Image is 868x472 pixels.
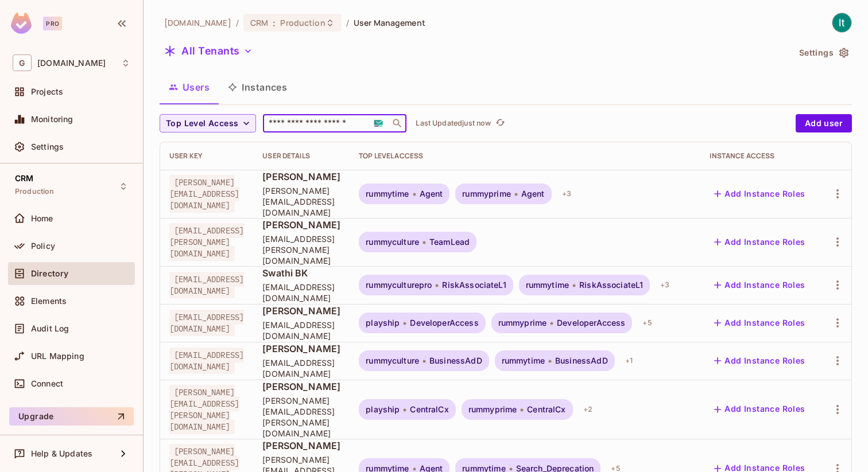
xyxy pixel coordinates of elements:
[9,407,134,426] button: Upgrade
[656,276,674,294] div: + 3
[638,314,656,332] div: + 5
[13,54,32,71] span: G
[37,58,106,68] span: Workspace: gameskraft.com
[262,282,340,303] span: [EMAIL_ADDRESS][DOMAIN_NAME]
[262,342,340,355] span: [PERSON_NAME]
[15,174,33,183] span: CRM
[366,189,409,198] span: rummytime
[272,18,276,28] span: :
[262,170,340,183] span: [PERSON_NAME]
[579,400,597,419] div: + 2
[31,379,63,388] span: Connect
[502,356,545,365] span: rummytime
[262,233,340,266] span: [EMAIL_ADDRESS][PERSON_NAME][DOMAIN_NAME]
[169,272,244,298] span: [EMAIL_ADDRESS][DOMAIN_NAME]
[169,175,239,213] span: [PERSON_NAME][EMAIL_ADDRESS][DOMAIN_NAME]
[169,348,244,374] span: [EMAIL_ADDRESS][DOMAIN_NAME]
[11,13,32,34] img: SReyMgAAAABJRU5ErkJggg==
[262,319,340,341] span: [EMAIL_ADDRESS][DOMAIN_NAME]
[354,17,425,28] span: User Management
[31,87,63,96] span: Projects
[31,142,64,151] span: Settings
[31,297,67,306] span: Elements
[262,439,340,452] span: [PERSON_NAME]
[160,73,219,102] button: Users
[710,352,809,370] button: Add Instance Roles
[166,116,238,131] span: Top Level Access
[429,356,482,365] span: BusinessAdD
[262,380,340,393] span: [PERSON_NAME]
[366,318,400,327] span: playship
[442,280,506,290] span: RiskAssociateL1
[710,314,809,332] button: Add Instance Roles
[416,119,491,128] p: Last Updated just now
[366,280,432,290] span: rummyculturepro
[169,223,244,261] span: [EMAIL_ADDRESS][PERSON_NAME][DOMAIN_NAME]
[262,395,340,439] span: [PERSON_NAME][EMAIL_ADDRESS][PERSON_NAME][DOMAIN_NAME]
[262,357,340,379] span: [EMAIL_ADDRESS][DOMAIN_NAME]
[621,352,637,370] div: + 1
[31,352,84,361] span: URL Mapping
[169,151,244,161] div: User Key
[262,151,340,161] div: User Details
[410,405,448,414] span: CentralCx
[710,400,809,419] button: Add Instance Roles
[491,116,507,130] span: Click to refresh data
[468,405,517,414] span: rummyprime
[262,185,340,218] span: [PERSON_NAME][EMAIL_ADDRESS][DOMAIN_NAME]
[366,237,419,247] span: rummyculture
[493,116,507,130] button: refresh
[710,151,809,161] div: Instance Access
[710,276,809,294] button: Add Instance Roles
[521,189,545,198] span: Agent
[262,305,340,317] span: [PERSON_NAME]
[346,17,349,28] li: /
[262,219,340,231] span: [PERSON_NAME]
[359,151,691,161] div: Top Level Access
[579,280,643,290] span: RiskAssociateL1
[236,17,239,28] li: /
[526,280,569,290] span: rummytime
[164,17,231,28] span: the active workspace
[498,318,547,327] span: rummyprime
[169,310,244,336] span: [EMAIL_ADDRESS][DOMAIN_NAME]
[31,269,68,278] span: Directory
[462,189,511,198] span: rummyprime
[557,318,625,327] span: DeveloperAccess
[169,385,239,434] span: [PERSON_NAME][EMAIL_ADDRESS][PERSON_NAME][DOMAIN_NAME]
[366,356,419,365] span: rummyculture
[410,318,478,327] span: DeveloperAccess
[796,114,852,132] button: Add user
[557,185,576,203] div: + 3
[832,13,851,32] img: IT Tools
[43,17,62,30] div: Pro
[280,17,325,28] span: Production
[795,44,852,62] button: Settings
[710,233,809,251] button: Add Instance Roles
[366,405,400,414] span: playship
[31,214,53,223] span: Home
[420,189,443,198] span: Agent
[31,241,55,251] span: Policy
[495,118,505,129] span: refresh
[160,114,256,132] button: Top Level Access
[31,324,69,333] span: Audit Log
[31,449,92,458] span: Help & Updates
[527,405,565,414] span: CentralCx
[160,42,257,60] button: All Tenants
[15,187,55,196] span: Production
[710,185,809,203] button: Add Instance Roles
[555,356,608,365] span: BusinessAdD
[219,73,296,102] button: Instances
[250,17,268,28] span: CRM
[262,267,340,279] span: Swathi BK
[429,237,470,247] span: TeamLead
[31,115,73,124] span: Monitoring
